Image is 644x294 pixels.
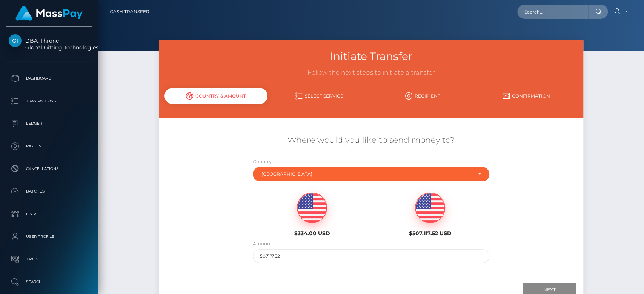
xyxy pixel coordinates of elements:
a: Batches [6,182,92,201]
p: User Profile [9,231,89,242]
a: Ledger [6,114,92,133]
p: Dashboard [9,73,89,84]
a: Select Service [268,89,371,103]
p: Ledger [9,118,89,129]
p: Batches [9,186,89,197]
h5: Where would you like to send money to? [164,135,578,146]
label: Amount [253,240,272,247]
p: Payees [9,141,89,152]
a: Search [6,273,92,291]
div: Country & Amount [164,88,268,104]
a: Recipient [371,89,474,103]
h3: Initiate Transfer [164,49,578,64]
p: Transactions [9,95,89,107]
div: [GEOGRAPHIC_DATA] [261,171,472,177]
a: Payees [6,137,92,156]
a: Cash Transfer [110,4,149,20]
a: Dashboard [6,69,92,88]
p: Links [9,208,89,220]
a: Taxes [6,250,92,269]
p: Taxes [9,254,89,265]
img: USD.png [297,193,327,223]
a: Transactions [6,92,92,110]
span: DBA: Throne Global Gifting Technologies Inc [6,37,92,51]
input: Amount to send in USD (Maximum: 507117.52) [253,249,489,263]
a: User Profile [6,227,92,246]
img: USD.png [415,193,445,223]
h3: Follow the next steps to initiate a transfer [164,68,578,77]
a: Confirmation [474,89,578,103]
img: MassPay Logo [15,6,83,21]
button: Ecuador [253,167,489,181]
img: Global Gifting Technologies Inc [9,34,22,47]
p: Cancellations [9,163,89,175]
a: Links [6,205,92,224]
h6: $334.00 USD [259,230,366,237]
a: Cancellations [6,159,92,178]
p: Search [9,276,89,288]
input: Search... [517,5,588,19]
label: Country [253,158,272,165]
h6: $507,117.52 USD [377,230,483,237]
